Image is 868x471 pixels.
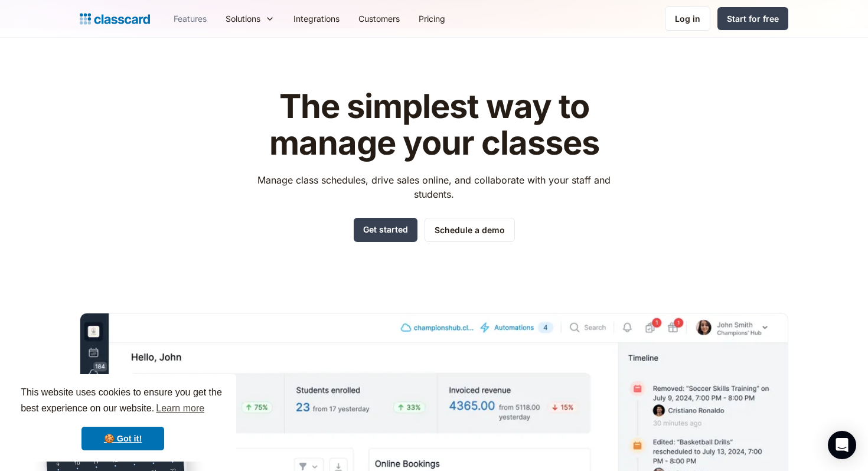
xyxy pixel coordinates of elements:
a: dismiss cookie message [81,427,164,450]
p: Manage class schedules, drive sales online, and collaborate with your staff and students. [247,173,622,201]
a: home [80,11,150,27]
a: Customers [349,5,409,32]
div: Log in [675,12,700,25]
h1: The simplest way to manage your classes [247,89,622,161]
a: Start for free [717,7,788,30]
a: Log in [665,6,710,31]
div: Open Intercom Messenger [828,431,856,459]
div: Solutions [226,12,260,25]
a: Features [164,5,216,32]
div: cookieconsent [9,374,236,462]
a: Integrations [284,5,349,32]
div: Start for free [727,12,779,25]
a: learn more about cookies [154,400,206,417]
span: This website uses cookies to ensure you get the best experience on our website. [21,385,225,417]
a: Schedule a demo [425,218,515,242]
a: Get started [354,218,417,242]
div: Solutions [216,5,284,32]
a: Pricing [409,5,455,32]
